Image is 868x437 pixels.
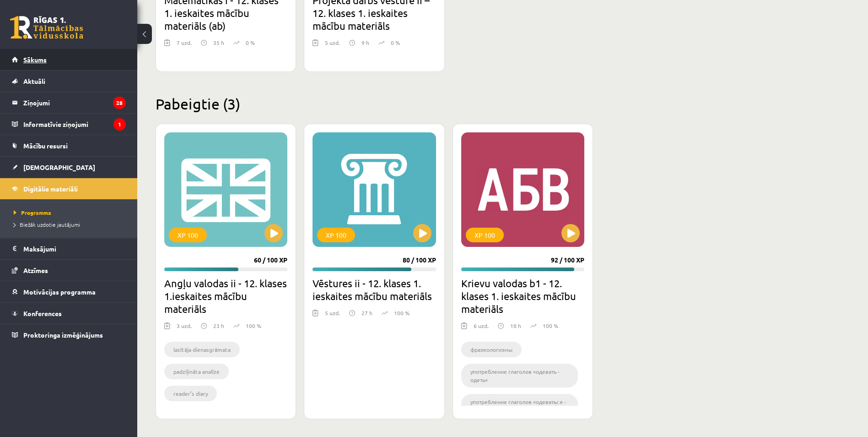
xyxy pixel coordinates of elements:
i: 28 [113,97,126,109]
div: XP 100 [466,228,504,242]
a: [DEMOGRAPHIC_DATA] [12,157,126,178]
legend: Informatīvie ziņojumi [23,114,126,135]
a: Motivācijas programma [12,281,126,302]
p: 23 h [213,322,224,330]
a: Proktoringa izmēģinājums [12,324,126,345]
p: 18 h [510,322,521,330]
span: Sākums [23,55,47,64]
a: Mācību resursi [12,135,126,156]
p: 100 % [394,309,410,317]
p: 9 h [361,38,369,47]
a: Programma [14,208,128,217]
p: 100 % [543,322,558,330]
p: 35 h [213,38,224,47]
a: Rīgas 1. Tālmācības vidusskola [10,16,83,39]
h2: Pabeigtie (3) [156,95,741,113]
span: Proktoringa izmēģinājums [23,331,103,339]
i: 1 [113,118,126,131]
a: Biežāk uzdotie jautājumi [14,220,128,229]
div: 7 uzd. [177,38,192,52]
p: 100 % [246,322,261,330]
legend: Ziņojumi [23,92,126,113]
div: 5 uzd. [325,38,340,52]
span: Digitālie materiāli [23,185,78,193]
li: употребление глаголов «одеваться - одеться» [461,394,578,418]
a: Informatīvie ziņojumi1 [12,114,126,135]
span: Atzīmes [23,266,48,274]
span: Programma [14,209,51,216]
p: 0 % [246,38,255,47]
h2: Vēstures ii - 12. klases 1. ieskaites mācību materiāls [313,277,436,302]
a: Digitālie materiāli [12,178,126,199]
li: padziļināta analīze [164,364,229,379]
div: XP 100 [317,228,355,242]
div: 5 uzd. [325,309,340,322]
span: [DEMOGRAPHIC_DATA] [23,163,95,171]
legend: Maksājumi [23,238,126,259]
span: Motivācijas programma [23,288,96,296]
li: reader’s diary [164,386,217,401]
p: 27 h [361,309,372,317]
div: 3 uzd. [177,322,192,335]
a: Atzīmes [12,260,126,281]
a: Maksājumi [12,238,126,259]
a: Ziņojumi28 [12,92,126,113]
span: Mācību resursi [23,142,68,150]
span: Biežāk uzdotie jautājumi [14,221,80,228]
li: фразеологизмы [461,342,522,357]
a: Konferences [12,303,126,324]
p: 0 % [391,38,400,47]
div: XP 100 [169,228,207,242]
li: lasītāja dienasgrāmata [164,342,240,357]
h2: Angļu valodas ii - 12. klases 1.ieskaites mācību materiāls [164,277,287,315]
div: 6 uzd. [474,322,489,335]
a: Aktuāli [12,71,126,92]
span: Konferences [23,309,62,317]
span: Aktuāli [23,77,45,85]
a: Sākums [12,49,126,70]
li: употребление глаголов «одевать - одеть» [461,364,578,388]
h2: Krievu valodas b1 - 12. klases 1. ieskaites mācību materiāls [461,277,584,315]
